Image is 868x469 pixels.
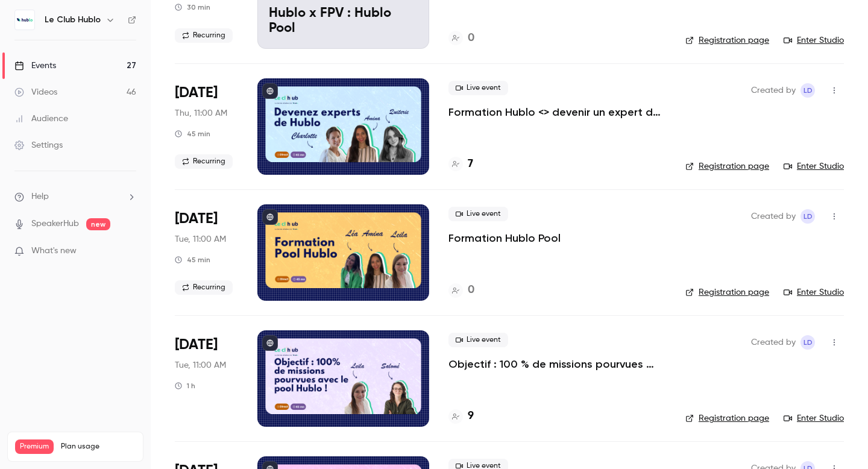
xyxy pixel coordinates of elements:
a: 0 [448,282,474,298]
h6: Le Club Hublo [45,14,101,26]
span: [DATE] [175,209,218,228]
h4: 0 [468,282,474,298]
span: Recurring [175,154,233,169]
li: help-dropdown-opener [14,190,136,203]
span: Leila Domec [800,335,815,350]
span: LD [804,209,813,224]
a: Registration page [685,34,769,46]
div: Audience [14,113,68,125]
span: Created by [751,335,796,350]
a: Enter Studio [784,412,844,424]
a: Formation Hublo <> devenir un expert de la plateforme ! [448,105,666,119]
span: Created by [751,83,796,98]
span: Help [31,190,49,203]
a: Registration page [685,160,769,172]
a: SpeakerHub [31,218,79,230]
span: Thu, 11:00 AM [175,107,227,119]
a: Registration page [685,412,769,424]
a: Objectif : 100 % de missions pourvues avec le pool Hublo ! [448,357,666,371]
span: Recurring [175,280,233,295]
a: 7 [448,156,473,172]
span: What's new [31,245,77,257]
span: Recurring [175,28,233,43]
span: Leila Domec [800,209,815,224]
a: 0 [448,30,474,46]
div: Oct 2 Thu, 11:00 AM (Europe/Paris) [175,78,238,175]
h4: 7 [468,156,473,172]
div: 1 h [175,381,195,391]
span: Live event [448,333,508,347]
span: Leila Domec [800,83,815,98]
a: Enter Studio [784,34,844,46]
div: Events [14,60,56,72]
div: Oct 7 Tue, 11:00 AM (Europe/Paris) [175,204,238,301]
img: Le Club Hublo [15,10,34,30]
div: Videos [14,86,57,98]
span: [DATE] [175,83,218,102]
p: Hublo x FPV : Hublo Pool [269,6,418,37]
span: LD [804,335,813,350]
div: 45 min [175,129,210,139]
a: Enter Studio [784,286,844,298]
h4: 9 [468,408,474,424]
h4: 0 [468,30,474,46]
span: new [86,218,110,230]
span: Tue, 11:00 AM [175,233,226,245]
span: [DATE] [175,335,218,354]
div: 45 min [175,255,210,265]
span: Plan usage [61,442,136,452]
span: LD [804,83,813,98]
a: Formation Hublo Pool [448,231,561,245]
a: Enter Studio [784,160,844,172]
a: Registration page [685,286,769,298]
div: Oct 7 Tue, 11:00 AM (Europe/Paris) [175,330,238,427]
span: Live event [448,81,508,95]
span: Live event [448,207,508,221]
a: 9 [448,408,474,424]
iframe: Noticeable Trigger [122,246,136,257]
div: Settings [14,139,63,151]
div: 30 min [175,2,210,12]
span: Created by [751,209,796,224]
span: Tue, 11:00 AM [175,359,226,371]
span: Premium [15,439,54,454]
